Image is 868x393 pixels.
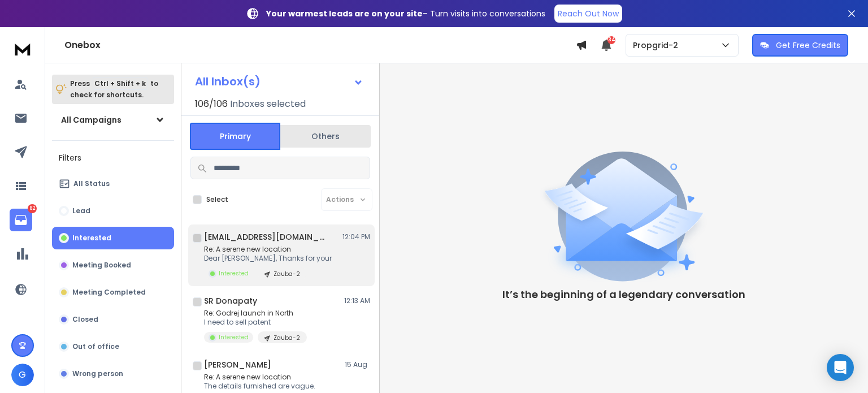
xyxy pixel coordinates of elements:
p: – Turn visits into conversations [266,8,545,19]
h1: Onebox [64,38,576,52]
p: It’s the beginning of a legendary conversation [502,287,745,303]
button: All Campaigns [52,109,174,131]
span: 34 [607,36,615,44]
p: Zauba-2 [274,270,300,278]
p: Interested [72,234,111,243]
button: All Status [52,172,174,195]
label: Select [206,195,228,204]
p: 15 Aug [345,360,370,369]
h1: [EMAIL_ADDRESS][DOMAIN_NAME] [204,231,328,243]
p: The details furnished are vague. [204,382,315,391]
p: Meeting Booked [72,261,131,270]
button: Out of office [52,335,174,358]
p: Press to check for shortcuts. [70,78,158,101]
button: Closed [52,308,174,331]
p: Interested [219,333,249,342]
button: Meeting Completed [52,281,174,304]
p: Re: Godrej launch in North [204,309,307,318]
p: Re: A serene new location [204,373,315,382]
button: Meeting Booked [52,254,174,277]
button: G [11,364,34,386]
button: Primary [190,123,280,150]
p: 12:04 PM [342,232,370,241]
p: Meeting Completed [72,288,146,297]
img: logo [11,38,34,59]
p: Closed [72,315,98,324]
p: All Status [73,179,110,188]
h3: Inboxes selected [230,97,306,111]
p: Interested [219,269,249,278]
h1: All Inbox(s) [195,76,261,87]
p: Lead [72,206,90,215]
a: Reach Out Now [554,5,622,23]
p: Reach Out Now [558,8,619,19]
p: Propgrid-2 [633,40,683,51]
h1: SR Donapaty [204,295,257,306]
p: Get Free Credits [776,40,840,51]
p: 12:13 AM [344,296,370,305]
span: 106 / 106 [195,97,228,111]
button: Get Free Credits [752,34,848,57]
p: Re: A serene new location [204,245,332,254]
div: Open Intercom Messenger [827,354,854,381]
h1: [PERSON_NAME] [204,359,271,370]
button: Interested [52,227,174,249]
button: Others [280,124,371,149]
strong: Your warmest leads are on your site [266,8,423,19]
h3: Filters [52,150,174,166]
p: Zauba-2 [274,334,300,342]
p: Dear [PERSON_NAME], Thanks for your [204,254,332,263]
button: Wrong person [52,362,174,385]
button: Lead [52,200,174,222]
span: Ctrl + Shift + k [93,77,147,90]
h1: All Campaigns [61,114,121,126]
a: 82 [10,209,32,231]
p: Out of office [72,342,119,351]
p: I need to sell patent [204,318,307,327]
button: All Inbox(s) [186,70,372,93]
p: Wrong person [72,369,123,378]
p: 82 [28,204,37,213]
